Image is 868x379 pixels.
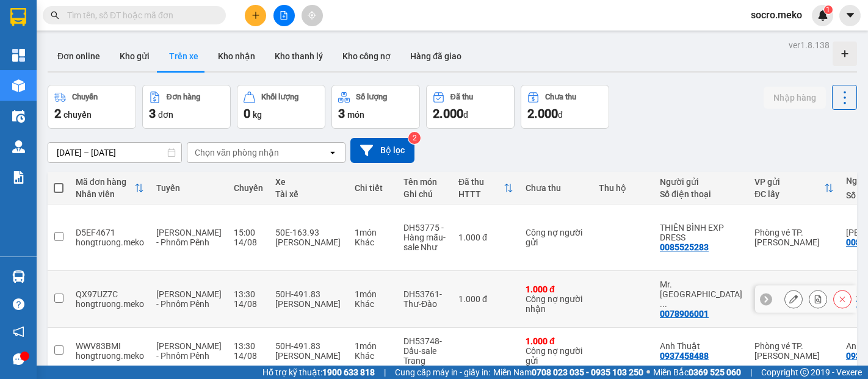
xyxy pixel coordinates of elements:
img: warehouse-icon [12,79,25,92]
button: Trên xe [159,42,208,71]
button: Kho công nợ [333,42,400,71]
div: Khác [355,237,391,247]
div: D5EF4671 [76,228,144,237]
div: hongtruong.meko [76,237,144,247]
input: Tìm tên, số ĐT hoặc mã đơn [67,9,211,22]
span: message [13,353,24,365]
div: Phòng vé TP. [PERSON_NAME] [754,289,834,309]
button: plus [245,5,266,26]
div: 0085525283 [660,242,709,252]
button: Kho nhận [208,42,265,71]
span: 2.000 [527,106,558,121]
span: món [347,110,364,120]
div: Số lượng [356,93,387,101]
button: Đơn online [48,42,110,71]
strong: 0369 525 060 [689,367,741,377]
div: Khối lượng [261,93,298,101]
span: Cung cấp máy in - giấy in: [395,366,490,379]
div: 1.000 đ [526,336,587,346]
div: Người gửi [660,177,742,187]
div: Số điện thoại [660,189,742,199]
div: [PERSON_NAME] [275,351,342,361]
div: hongtruong.meko [76,351,144,361]
div: Công nợ người gửi [526,228,587,247]
div: Sửa đơn hàng [784,290,803,308]
div: Tài xế [275,189,342,199]
img: logo-vxr [10,8,26,26]
div: Tên món [403,177,446,187]
span: question-circle [13,298,24,310]
div: 1.000 đ [526,284,587,294]
span: 2.000 [433,106,463,121]
span: đ [463,110,468,120]
div: Chi tiết [355,183,391,193]
span: search [51,11,59,20]
span: [PERSON_NAME] - Phnôm Pênh [156,289,222,309]
button: Hàng đã giao [400,42,471,71]
img: solution-icon [12,171,25,184]
div: Chưa thu [545,93,576,101]
span: file-add [280,11,288,20]
div: Chưa thu [526,183,587,193]
div: Ghi chú [403,189,446,199]
div: Mã đơn hàng [76,177,134,187]
span: 2 [54,106,61,121]
button: file-add [273,5,295,26]
th: Toggle SortBy [748,172,840,204]
img: warehouse-icon [12,110,25,123]
div: Đơn hàng [167,93,200,101]
div: 13:30 [234,289,263,299]
span: caret-down [845,10,856,21]
img: warehouse-icon [12,140,25,153]
div: [PERSON_NAME] [275,237,342,247]
div: 1.000 đ [458,294,513,304]
div: Khác [355,351,391,361]
sup: 1 [824,5,833,14]
span: socro.meko [741,7,812,23]
div: 1.000 đ [458,233,513,242]
div: DH53761-Thư-Đào [403,289,446,309]
button: Đơn hàng3đơn [142,85,231,129]
div: Phòng vé TP. [PERSON_NAME] [754,228,834,247]
div: 1 món [355,289,391,299]
div: ĐC lấy [754,189,824,199]
div: Nhân viên [76,189,134,199]
div: 50E-163.93 [275,228,342,237]
div: Chuyến [234,183,263,193]
button: Kho gửi [110,42,159,71]
div: VP gửi [754,177,824,187]
img: warehouse-icon [12,270,25,283]
div: [PERSON_NAME] [275,299,342,309]
span: Miền Bắc [653,366,741,379]
div: Thu hộ [599,183,648,193]
span: 3 [338,106,345,121]
span: Hỗ trợ kỹ thuật: [262,366,375,379]
div: 50H-491.83 [275,289,342,299]
img: dashboard-icon [12,49,25,62]
th: Toggle SortBy [452,172,519,204]
button: caret-down [839,5,861,26]
span: ⚪️ [646,370,650,375]
button: Nhập hàng [764,87,826,109]
div: hongtruong.meko [76,299,144,309]
div: Đã thu [458,177,504,187]
input: Select a date range. [48,143,181,162]
img: icon-new-feature [817,10,828,21]
div: Đã thu [450,93,473,101]
div: DH53748-Dầu-sale Trang [403,336,446,366]
span: 1 [826,5,830,14]
span: 3 [149,106,156,121]
div: 0078906001 [660,309,709,319]
button: Bộ lọc [350,138,414,163]
button: Khối lượng0kg [237,85,325,129]
span: Miền Nam [493,366,643,379]
span: [PERSON_NAME] - Phnôm Pênh [156,341,222,361]
div: Chọn văn phòng nhận [195,146,279,159]
div: ver 1.8.138 [789,38,830,52]
span: | [384,366,386,379]
button: Chuyến2chuyến [48,85,136,129]
div: THIÊN BÌNH EXP DRESS [660,223,742,242]
button: Đã thu2.000đ [426,85,515,129]
button: Chưa thu2.000đ [521,85,609,129]
span: [PERSON_NAME] - Phnôm Pênh [156,228,222,247]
